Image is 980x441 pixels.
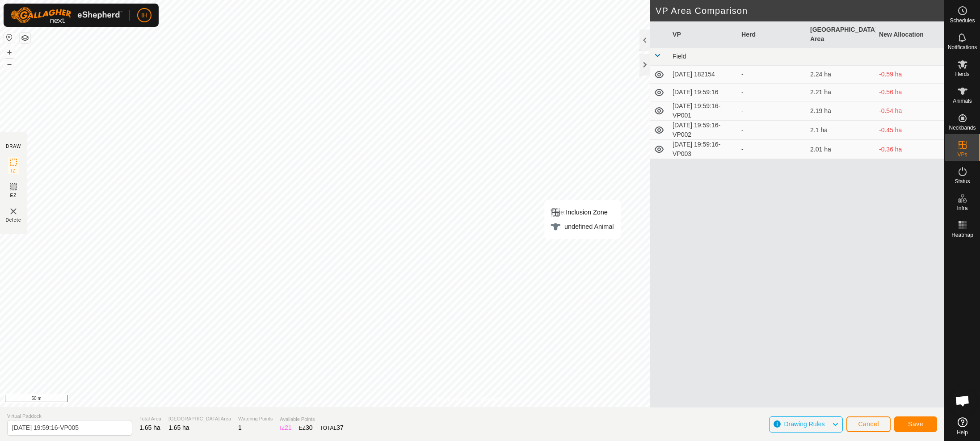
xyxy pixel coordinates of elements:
[953,98,972,104] span: Animals
[6,143,21,150] div: DRAW
[741,70,803,79] div: -
[168,424,189,431] span: 1.65 ha
[807,84,875,101] td: 2.21 ha
[807,140,875,159] td: 2.01 ha
[669,21,738,48] th: VP
[280,423,291,433] div: IZ
[139,424,160,431] span: 1.65 ha
[807,101,875,121] td: 2.19 ha
[673,53,686,60] span: Field
[285,424,292,431] span: 21
[741,106,803,116] div: -
[741,126,803,135] div: -
[955,179,970,184] span: Status
[481,395,507,403] a: Contact Us
[10,192,17,199] span: EZ
[306,424,313,431] span: 30
[875,66,944,84] td: -0.59 ha
[949,387,976,414] div: Open chat
[741,88,803,97] div: -
[784,420,824,428] span: Drawing Rules
[741,145,803,154] div: -
[4,59,15,69] button: –
[7,412,132,420] span: Virtual Paddock
[846,416,891,432] button: Cancel
[4,32,15,43] button: Reset Map
[141,11,147,20] span: IH
[437,395,470,403] a: Privacy Policy
[957,430,968,435] span: Help
[875,21,944,48] th: New Allocation
[738,21,807,48] th: Herd
[948,45,977,50] span: Notifications
[550,221,614,232] div: undefined Animal
[894,416,937,432] button: Save
[951,232,973,238] span: Heatmap
[20,33,30,43] button: Map Layers
[908,420,923,428] span: Save
[669,66,738,84] td: [DATE] 182154
[875,101,944,121] td: -0.54 ha
[299,423,313,433] div: EZ
[858,420,879,428] span: Cancel
[957,152,967,157] span: VPs
[656,5,944,16] h2: VP Area Comparison
[238,415,273,423] span: Watering Points
[945,414,980,439] a: Help
[168,415,231,423] span: [GEOGRAPHIC_DATA] Area
[669,140,738,159] td: [DATE] 19:59:16-VP003
[875,84,944,101] td: -0.56 ha
[669,84,738,101] td: [DATE] 19:59:16
[875,121,944,140] td: -0.45 ha
[955,71,969,77] span: Herds
[807,66,875,84] td: 2.24 ha
[238,424,242,431] span: 1
[11,168,16,174] span: IZ
[950,18,975,23] span: Schedules
[6,217,21,223] span: Delete
[4,47,15,58] button: +
[875,140,944,159] td: -0.36 ha
[11,7,122,23] img: Gallagher Logo
[957,206,967,211] span: Infra
[669,101,738,121] td: [DATE] 19:59:16-VP001
[320,423,344,433] div: TOTAL
[550,207,614,218] div: Inclusion Zone
[949,125,976,130] span: Neckbands
[807,21,875,48] th: [GEOGRAPHIC_DATA] Area
[8,206,19,217] img: VP
[336,424,344,431] span: 37
[280,416,343,423] span: Available Points
[807,121,875,140] td: 2.1 ha
[139,415,161,423] span: Total Area
[669,121,738,140] td: [DATE] 19:59:16-VP002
